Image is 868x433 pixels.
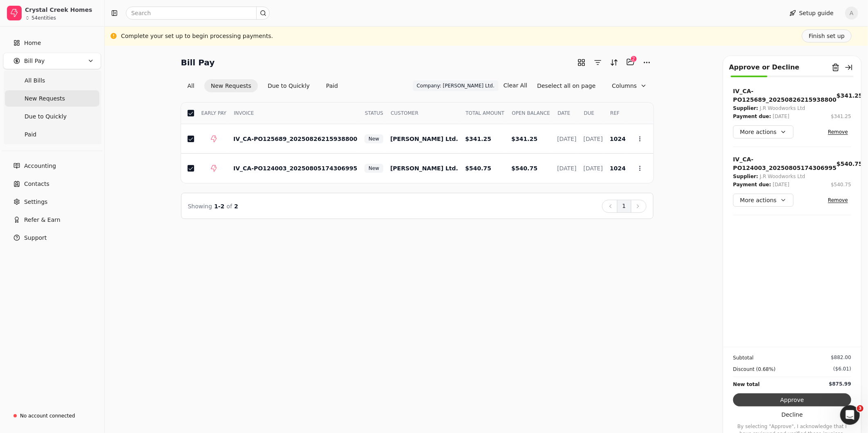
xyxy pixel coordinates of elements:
span: [DATE] [557,165,576,172]
div: No account connected [20,412,75,420]
span: $341.25 [465,136,491,142]
button: Paid [320,79,345,92]
span: $341.25 [512,136,538,142]
button: Remove [825,195,851,205]
button: Clear All [503,79,527,92]
div: Payment due: [733,181,771,189]
span: Refer & Earn [24,216,60,224]
a: All Bills [5,72,99,89]
button: Setup guide [783,7,840,20]
div: $540.75 [837,160,863,168]
div: Supplier: [733,104,758,112]
div: Payment due: [733,112,771,121]
span: CUSTOMER [391,109,418,117]
button: More [640,56,653,69]
span: [DATE] [557,136,576,142]
span: TOTAL AMOUNT [465,109,504,117]
button: A [845,7,858,20]
button: Approve [733,393,851,406]
button: Decline [733,408,851,421]
span: [PERSON_NAME] Ltd. [390,136,458,142]
span: Company: [PERSON_NAME] Ltd. [417,82,494,89]
a: No account connected [3,408,101,423]
button: Support [3,230,101,246]
div: [DATE] [773,181,790,189]
span: INVOICE [234,109,254,117]
span: Accounting [24,162,56,170]
span: EARLY PAY [201,109,226,117]
button: Due to Quickly [261,79,316,92]
button: Deselect all on page [530,79,602,92]
button: Finish set up [802,29,852,42]
span: [DATE] [584,165,603,172]
button: Remove [825,127,851,137]
span: [PERSON_NAME] Ltd. [390,165,458,172]
span: Due to Quickly [25,112,67,121]
input: Search [126,7,270,20]
div: $341.25 [831,113,851,120]
div: J.R Woodworks Ltd [760,104,805,112]
div: J.R Woodworks Ltd [760,172,805,181]
a: Settings [3,194,101,210]
iframe: Intercom live chat [840,405,860,425]
div: $341.25 [837,92,863,100]
a: Home [3,35,101,51]
span: Home [24,39,41,47]
span: [DATE] [584,136,603,142]
div: $540.75 [831,181,851,188]
div: $875.99 [829,380,851,388]
div: Crystal Creek Homes [25,6,97,14]
span: New [369,135,379,143]
div: $882.00 [831,354,851,361]
span: STATUS [365,109,383,117]
button: New Requests [204,79,258,92]
div: Invoice filter options [181,79,345,92]
a: Paid [5,126,99,143]
a: Due to Quickly [5,108,99,125]
span: Support [24,234,47,242]
span: Settings [24,198,47,206]
a: Contacts [3,176,101,192]
h2: Bill Pay [181,56,215,69]
span: IV_CA-PO124003_20250805174306995 [233,165,357,172]
button: Column visibility settings [606,79,653,92]
span: $540.75 [465,165,491,172]
span: Bill Pay [24,57,45,65]
a: New Requests [5,90,99,107]
div: Subtotal [733,354,754,362]
span: 1 - 2 [214,203,224,210]
span: DATE [557,109,570,117]
div: IV_CA-PO125689_20250826215938800 [733,87,837,104]
button: $341.25 [837,87,863,104]
button: More actions [733,125,794,138]
div: IV_CA-PO124003_20250805174306995 [733,155,837,172]
span: IV_CA-PO125689_20250826215938800 [233,136,357,142]
span: 1024 [610,165,626,172]
button: Sort [608,56,621,69]
span: Paid [25,130,36,139]
button: All [181,79,201,92]
div: Supplier: [733,172,758,181]
button: More actions [733,194,794,207]
span: Contacts [24,180,49,188]
button: Refer & Earn [3,212,101,228]
span: All Bills [25,76,45,85]
span: 3 [857,405,864,412]
button: Company: [PERSON_NAME] Ltd. [413,80,499,91]
div: New total [733,380,760,388]
span: REF [610,109,620,117]
span: DUE [584,109,595,117]
div: Discount (0.68%) [733,365,776,373]
span: New Requests [25,94,65,103]
button: Batch (2) [624,56,637,69]
div: Complete your set up to begin processing payments. [121,32,273,40]
div: ($6.01) [833,365,851,373]
button: 1 [617,200,631,213]
span: $540.75 [512,165,538,172]
div: [DATE] [773,112,790,121]
span: 2 [234,203,238,210]
span: 1024 [610,136,626,142]
button: Bill Pay [3,53,101,69]
span: New [369,165,379,172]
